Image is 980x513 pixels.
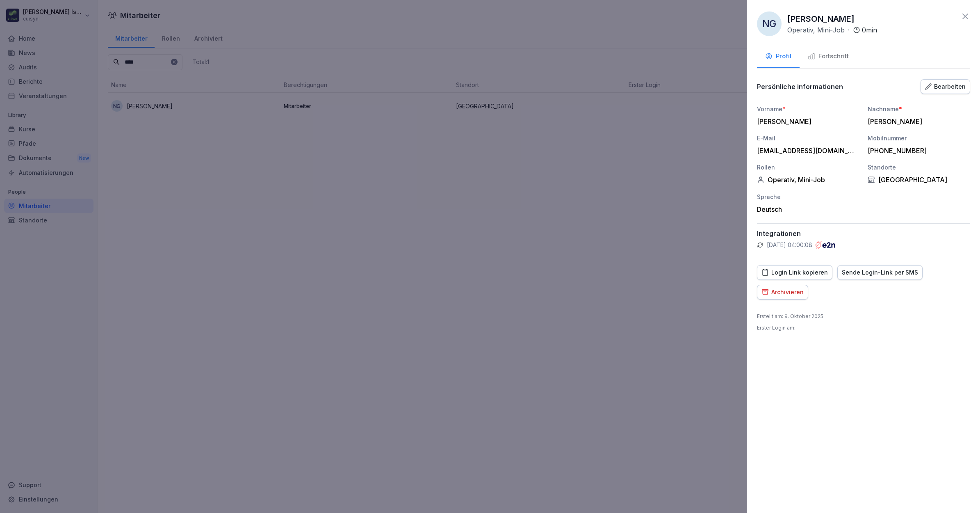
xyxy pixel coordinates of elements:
[800,46,857,68] button: Fortschritt
[757,163,859,172] div: Rollen
[868,117,966,126] div: [PERSON_NAME]
[757,313,823,320] p: Erstellt am : 9. Oktober 2025
[842,268,918,277] div: Sende Login-Link per SMS
[862,25,877,35] p: 0 min
[925,82,966,91] div: Bearbeiten
[757,192,859,201] div: Sprache
[757,176,859,184] div: Operativ, Mini-Job
[787,25,877,35] div: ·
[868,176,970,184] div: [GEOGRAPHIC_DATA]
[837,265,923,280] button: Sende Login-Link per SMS
[757,285,808,300] button: Archivieren
[757,147,855,155] div: [EMAIL_ADDRESS][DOMAIN_NAME]
[757,134,859,142] div: E-Mail
[808,52,849,61] div: Fortschritt
[868,147,966,155] div: [PHONE_NUMBER]
[868,134,970,142] div: Mobilnummer
[757,117,855,126] div: [PERSON_NAME]
[761,268,828,277] div: Login Link kopieren
[761,288,804,297] div: Archivieren
[787,25,845,35] p: Operativ, Mini-Job
[757,11,782,36] div: NG
[757,46,800,68] button: Profil
[868,105,970,113] div: Nachname
[816,241,835,249] img: e2n.png
[757,205,859,213] div: Deutsch
[757,265,832,280] button: Login Link kopieren
[757,324,799,332] p: Erster Login am :
[757,82,843,91] p: Persönliche informationen
[765,52,791,61] div: Profil
[921,79,970,94] button: Bearbeiten
[767,241,812,249] p: [DATE] 04:00:08
[757,229,970,238] p: Integrationen
[797,325,799,331] span: –
[868,163,970,172] div: Standorte
[757,105,859,113] div: Vorname
[787,13,855,25] p: [PERSON_NAME]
